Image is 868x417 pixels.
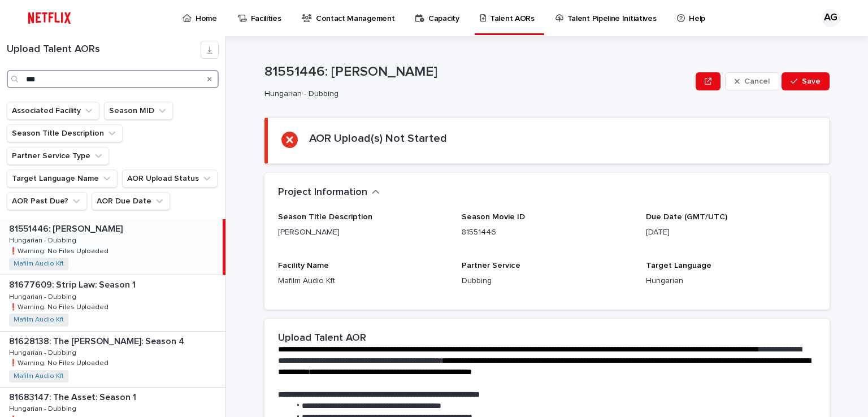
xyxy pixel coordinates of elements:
button: Associated Facility [7,102,99,120]
p: ❗️Warning: No Files Uploaded [9,301,111,311]
h2: AOR Upload(s) Not Started [309,132,447,145]
span: Season Movie ID [462,213,525,221]
button: Save [782,72,830,90]
button: AOR Due Date [92,192,170,210]
span: Cancel [744,77,770,85]
p: Dubbing [462,275,632,287]
input: Search [7,70,219,88]
p: 81628138: The [PERSON_NAME]: Season 4 [9,334,186,347]
p: [PERSON_NAME] [278,227,448,238]
p: Hungarian [646,275,816,287]
p: 81683147: The Asset: Season 1 [9,390,138,403]
p: 81551446 [462,227,632,238]
p: Hungarian - Dubbing [9,403,79,413]
button: AOR Past Due? [7,192,87,210]
p: [DATE] [646,227,816,238]
button: Season Title Description [7,124,123,142]
span: Season Title Description [278,213,372,221]
span: Due Date (GMT/UTC) [646,213,727,221]
p: 81677609: Strip Law: Season 1 [9,277,138,290]
span: Partner Service [462,262,520,270]
button: Project Information [278,186,380,199]
p: 81551446: [PERSON_NAME] [9,221,125,234]
p: 81551446: [PERSON_NAME] [264,64,691,80]
div: AG [822,9,840,27]
button: Target Language Name [7,170,118,188]
a: Mafilm Audio Kft [14,260,64,268]
a: Mafilm Audio Kft [14,372,64,380]
h1: Upload Talent AORs [7,44,201,56]
span: Target Language [646,262,711,270]
p: Hungarian - Dubbing [9,291,79,301]
p: Mafilm Audio Kft [278,275,448,287]
h2: Project Information [278,186,367,199]
h2: Upload Talent AOR [278,332,366,345]
p: ❗️Warning: No Files Uploaded [9,245,111,255]
button: Partner Service Type [7,147,109,165]
button: Cancel [725,72,779,90]
span: Facility Name [278,262,329,270]
a: Mafilm Audio Kft [14,316,64,324]
button: AOR Upload Status [122,170,218,188]
img: ifQbXi3ZQGMSEF7WDB7W [23,7,76,29]
p: Hungarian - Dubbing [9,347,79,357]
span: Save [802,77,821,85]
p: Hungarian - Dubbing [9,234,79,245]
button: Season MID [104,102,173,120]
p: Hungarian - Dubbing [264,89,687,99]
p: ❗️Warning: No Files Uploaded [9,357,111,367]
